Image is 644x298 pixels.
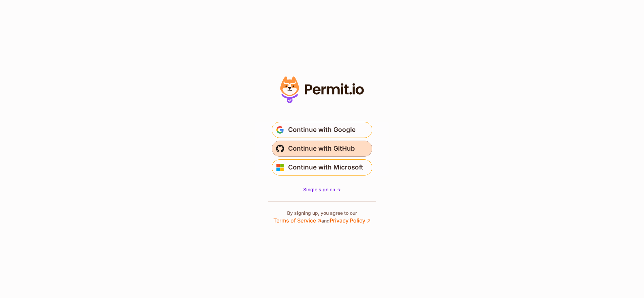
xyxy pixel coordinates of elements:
[273,210,371,225] p: By signing up, you agree to our and
[303,187,341,192] span: Single sign on ->
[272,159,372,176] button: Continue with Microsoft
[330,217,371,224] a: Privacy Policy ↗
[272,122,372,138] button: Continue with Google
[272,141,372,157] button: Continue with GitHub
[288,162,363,173] span: Continue with Microsoft
[288,125,356,135] span: Continue with Google
[303,186,341,193] a: Single sign on ->
[288,143,355,154] span: Continue with GitHub
[273,217,321,224] a: Terms of Service ↗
